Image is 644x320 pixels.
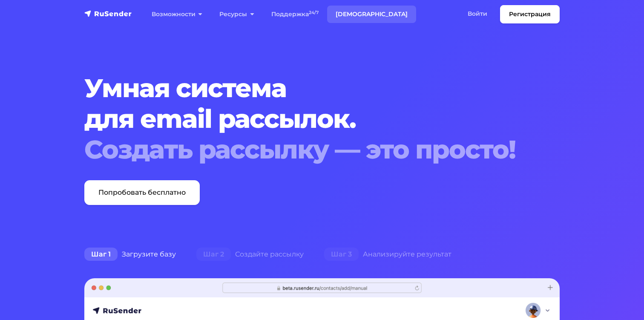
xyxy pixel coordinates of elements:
[143,6,211,23] a: Возможности
[74,246,186,263] div: Загрузите базу
[196,248,231,261] span: Шаг 2
[84,134,519,165] div: Создать рассылку — это просто!
[324,248,359,261] span: Шаг 3
[186,246,314,263] div: Создайте рассылку
[327,6,416,23] a: [DEMOGRAPHIC_DATA]
[84,248,118,261] span: Шаг 1
[211,6,262,23] a: Ресурсы
[500,5,560,23] a: Регистрация
[459,5,496,23] a: Войти
[84,73,519,165] h1: Умная система для email рассылок.
[84,9,132,18] img: RuSender
[263,6,327,23] a: Поддержка24/7
[309,10,319,15] sup: 24/7
[314,246,462,263] div: Анализируйте результат
[84,180,200,205] a: Попробовать бесплатно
